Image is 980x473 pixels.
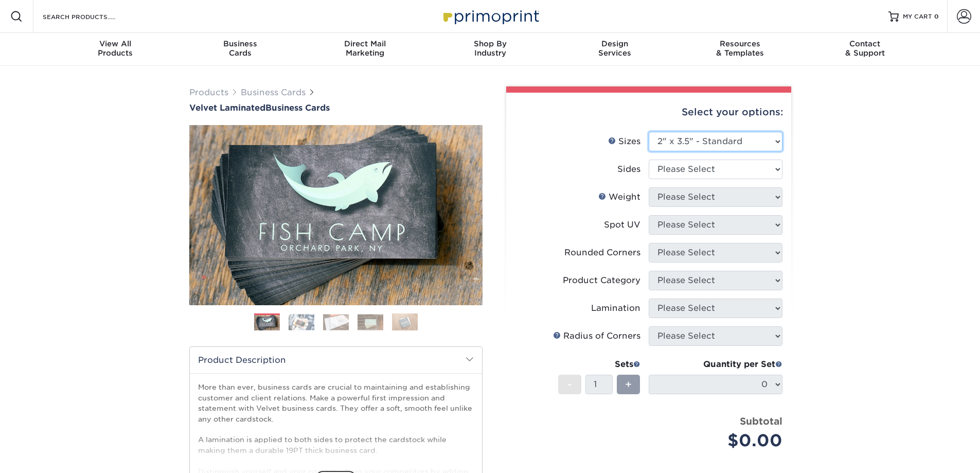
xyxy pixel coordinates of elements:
[563,274,640,287] div: Product Category
[678,39,803,48] span: Resources
[427,33,553,66] a: Shop ByIndustry
[53,33,178,66] a: View AllProducts
[427,39,553,48] span: Shop By
[323,314,349,330] img: Business Cards 03
[803,39,928,58] div: & Support
[190,347,482,373] h2: Product Description
[514,93,783,132] div: Select your options:
[553,39,678,48] span: Design
[564,247,640,259] div: Rounded Corners
[189,103,265,113] span: Velvet Laminated
[177,33,302,66] a: BusinessCards
[42,10,142,23] input: SEARCH PRODUCTS.....
[177,39,302,58] div: Cards
[553,39,678,58] div: Services
[189,87,228,97] a: Products
[254,310,280,336] img: Business Cards 01
[934,13,939,20] span: 0
[803,39,928,48] span: Contact
[3,442,87,469] iframe: Google Customer Reviews
[591,302,640,314] div: Lamination
[903,12,932,21] span: MY CART
[189,103,483,113] a: Velvet LaminatedBusiness Cards
[803,33,928,66] a: Contact& Support
[553,330,640,342] div: Radius of Corners
[608,135,640,148] div: Sizes
[302,39,427,48] span: Direct Mail
[553,33,678,66] a: DesignServices
[598,191,640,203] div: Weight
[678,39,803,58] div: & Templates
[358,314,383,330] img: Business Cards 04
[439,5,542,27] img: Primoprint
[289,314,314,330] img: Business Cards 02
[427,39,553,58] div: Industry
[740,415,782,427] strong: Subtotal
[177,39,302,48] span: Business
[189,103,483,113] h1: Business Cards
[392,313,418,331] img: Business Cards 05
[53,39,178,58] div: Products
[302,33,427,66] a: Direct MailMarketing
[302,39,427,58] div: Marketing
[617,163,640,176] div: Sides
[567,377,572,392] span: -
[649,358,782,371] div: Quantity per Set
[604,219,640,231] div: Spot UV
[625,377,632,392] span: +
[189,68,483,362] img: Velvet Laminated 01
[241,87,306,97] a: Business Cards
[53,39,178,48] span: View All
[656,428,782,453] div: $0.00
[558,358,640,371] div: Sets
[678,33,803,66] a: Resources& Templates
